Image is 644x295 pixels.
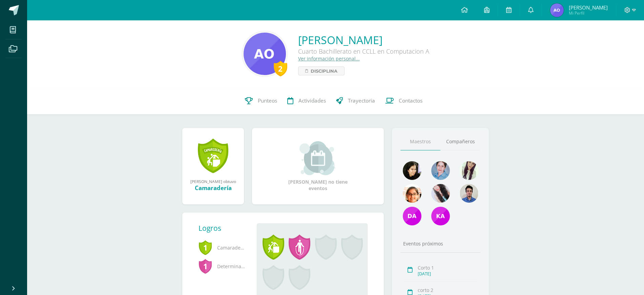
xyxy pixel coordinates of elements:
div: corto 2 [418,287,478,293]
img: 023cb5cc053389f6ba88328a33af1495.png [403,161,421,180]
span: Camaradería [199,238,246,257]
a: Maestros [400,133,440,150]
span: Trayectoria [348,97,375,104]
a: Disciplina [298,67,345,75]
span: Actividades [298,97,326,104]
img: 266e3f0bd67d70dec5dbe3796cb17f70.png [244,33,286,75]
span: 1 [199,240,212,255]
a: Ver información personal... [298,55,360,62]
div: [DATE] [418,271,478,277]
div: Eventos próximos [400,240,480,247]
div: 2 [274,61,287,76]
div: [PERSON_NAME] obtuvo [189,179,237,184]
a: Trayectoria [331,87,380,114]
div: [PERSON_NAME] no tiene eventos [284,141,352,191]
span: Punteos [258,97,277,104]
span: Determinación [199,257,246,276]
span: Mi Perfil [569,10,608,16]
span: Contactos [399,97,422,104]
a: Compañeros [440,133,480,150]
img: 102b129a5a65fe9b96838ebdb134a827.png [460,161,478,180]
img: 57a22e3baad8e3e20f6388c0a987e578.png [431,207,450,225]
img: 79a096149483f94f2015878c5ab9b36e.png [403,184,421,203]
div: Cuarto Bachillerato en CCLL en Computacion A [298,47,429,55]
img: 3b19b24bf65429e0bae9bc5e391358da.png [431,161,450,180]
span: 1 [199,258,212,274]
img: 18063a1d57e86cae316d13b62bda9887.png [431,184,450,203]
img: event_small.png [299,141,336,175]
span: [PERSON_NAME] [569,4,608,11]
span: Disciplina [311,67,337,75]
div: Corto 1 [418,264,478,271]
a: Punteos [240,87,282,114]
a: [PERSON_NAME] [298,33,429,47]
img: 2dffed587003e0fc8d85a787cd9a4a0a.png [460,184,478,203]
a: Contactos [380,87,428,114]
a: Actividades [282,87,331,114]
div: Camaradería [189,184,237,192]
img: 429b44335496247a7f21bc3e38013c17.png [550,3,564,17]
img: 7c77fd53c8e629aab417004af647256c.png [403,207,421,225]
div: Logros [199,223,251,233]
